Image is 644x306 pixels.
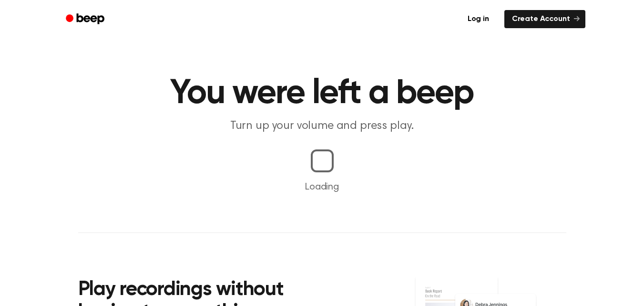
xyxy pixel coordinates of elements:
h1: You were left a beep [78,76,566,111]
a: Log in [458,8,499,30]
p: Turn up your volume and press play. [139,118,505,134]
a: Beep [59,10,113,29]
p: Loading [11,180,633,194]
a: Create Account [504,10,585,28]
